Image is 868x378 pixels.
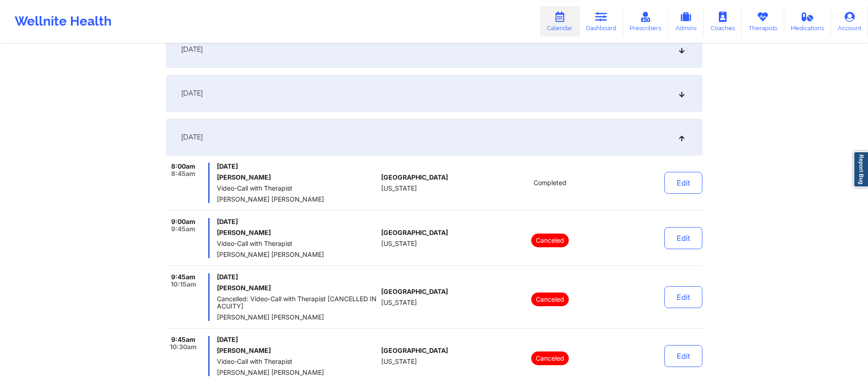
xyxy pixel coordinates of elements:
span: [GEOGRAPHIC_DATA] [381,288,448,295]
span: [GEOGRAPHIC_DATA] [381,347,448,354]
span: 8:45am [171,170,195,177]
span: [US_STATE] [381,185,417,192]
a: Medications [784,6,831,37]
span: [PERSON_NAME] [PERSON_NAME] [217,369,377,376]
a: Account [831,6,868,37]
span: [PERSON_NAME] [PERSON_NAME] [217,314,377,321]
h6: [PERSON_NAME] [217,284,377,292]
span: [US_STATE] [381,358,417,365]
span: [DATE] [217,336,377,343]
span: 8:00am [171,163,195,170]
span: 9:45am [171,273,195,281]
a: Admins [668,6,704,37]
span: [PERSON_NAME] [PERSON_NAME] [217,196,377,203]
span: [US_STATE] [381,240,417,247]
p: Canceled [531,351,569,365]
a: Calendar [540,6,579,37]
span: [DATE] [217,273,377,281]
span: 10:15am [171,281,196,288]
a: Therapists [742,6,784,37]
span: [DATE] [217,218,377,225]
h6: [PERSON_NAME] [217,347,377,354]
p: Canceled [531,234,569,247]
span: Video-Call with Therapist [217,240,377,247]
p: Canceled [531,293,569,306]
button: Edit [664,172,702,194]
span: [GEOGRAPHIC_DATA] [381,174,448,181]
span: Completed [534,179,566,186]
span: 9:00am [171,218,195,225]
span: 10:30am [170,343,197,351]
span: 9:45am [171,336,195,343]
a: Prescribers [623,6,669,37]
a: Coaches [704,6,742,37]
span: [DATE] [181,133,203,142]
h6: [PERSON_NAME] [217,174,377,181]
a: Report Bug [853,151,868,187]
button: Edit [664,227,702,249]
span: Video-Call with Therapist [217,185,377,192]
span: [US_STATE] [381,299,417,306]
span: Cancelled: Video-Call with Therapist [CANCELLED IN ACUITY] [217,295,377,310]
button: Edit [664,345,702,367]
button: Edit [664,286,702,308]
span: [DATE] [217,163,377,170]
span: 9:45am [171,225,195,233]
span: Video-Call with Therapist [217,358,377,365]
span: [DATE] [181,89,203,98]
a: Dashboard [579,6,623,37]
span: [GEOGRAPHIC_DATA] [381,229,448,236]
span: [PERSON_NAME] [PERSON_NAME] [217,251,377,258]
h6: [PERSON_NAME] [217,229,377,236]
span: [DATE] [181,45,203,54]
